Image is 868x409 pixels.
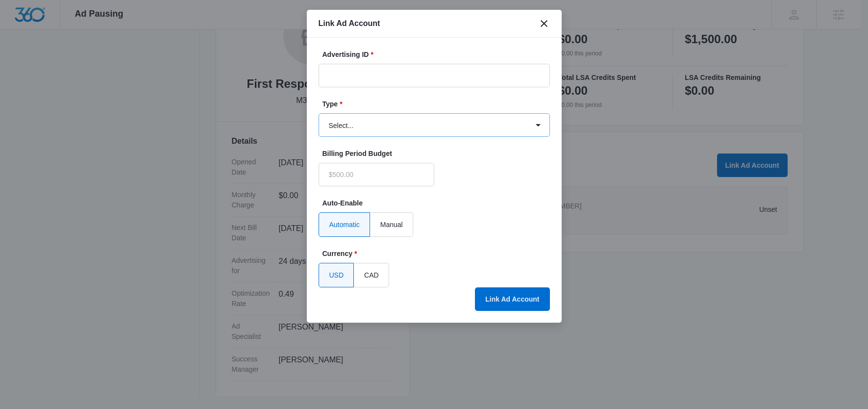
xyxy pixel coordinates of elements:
label: Auto-Enable [322,198,554,208]
button: Link Ad Account [475,287,549,311]
button: close [538,18,550,29]
label: USD [319,263,354,287]
h1: Link Ad Account [319,18,380,29]
label: Manual [370,212,413,237]
label: Automatic [319,212,370,237]
input: $500.00 [319,163,434,186]
label: Type [322,99,554,109]
label: Billing Period Budget [322,149,438,159]
label: Currency [322,249,554,259]
label: CAD [354,263,389,287]
label: Advertising ID [322,50,554,60]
